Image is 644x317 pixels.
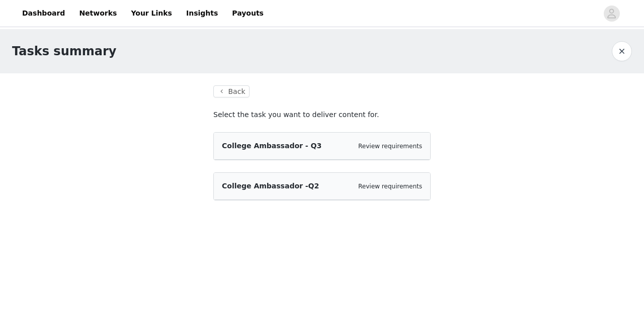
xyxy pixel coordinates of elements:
p: Select the task you want to deliver content for. [213,110,431,120]
a: Insights [180,2,224,25]
div: avatar [607,6,616,22]
a: Dashboard [16,2,71,25]
a: Review requirements [358,143,422,150]
a: Payouts [226,2,270,25]
h1: Tasks summary [12,42,116,60]
span: College Ambassador -Q2 [222,182,319,190]
button: Back [213,85,250,97]
a: Review requirements [358,183,422,190]
a: Your Links [125,2,178,25]
a: Networks [73,2,123,25]
span: College Ambassador - Q3 [222,142,321,150]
